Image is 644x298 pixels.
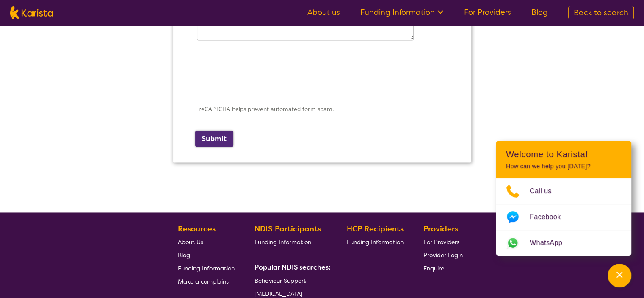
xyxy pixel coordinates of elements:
a: Funding Information [178,262,235,275]
legend: Company details [35,13,95,22]
label: ABN [38,69,59,81]
span: Call us [530,185,562,198]
select: Business Type [38,248,192,265]
a: Web link opens in a new tab. [496,230,631,256]
span: Funding Information [254,238,311,246]
a: About Us [178,235,235,248]
span: Facebook [530,211,571,223]
img: Karista logo [10,6,53,19]
span: Provider Login [423,251,463,259]
span: For Providers [423,238,459,246]
p: How can we help you [DATE]? [506,163,621,170]
label: Business trading name [38,30,119,42]
a: For Providers [423,235,463,248]
input: ABN [38,81,192,98]
a: Provider Login [423,248,463,262]
a: Funding Information [360,7,444,17]
span: Please enter a number (without decimals). [38,217,144,225]
input: Number of existing clients [38,198,192,215]
a: Enquire [423,262,463,275]
span: Funding Information [347,238,404,246]
a: Make a complaint [178,275,235,288]
a: For Providers [464,7,511,17]
span: Funding Information [178,265,235,272]
span: Back to search [574,8,628,18]
b: NDIS Participants [254,224,321,234]
input: Business trading name [38,42,267,59]
b: Providers [423,224,458,234]
b: Popular NDIS searches: [254,263,331,272]
a: Blog [178,248,235,262]
input: Business Website [38,120,191,137]
a: Blog [531,7,548,17]
label: Business Website [38,108,150,120]
span: [MEDICAL_DATA] [254,290,302,298]
label: Behaviour support [45,289,108,298]
select: Head Office Location [38,159,192,176]
b: Resources [178,224,216,234]
div: Channel Menu [496,141,631,256]
a: Back to search [568,6,634,19]
label: Business Type [38,236,121,248]
iframe: Chat Window [545,198,633,289]
span: Make a complaint [178,278,229,285]
a: Funding Information [254,235,327,248]
span: Blog [178,251,190,259]
b: HCP Recipients [347,224,404,234]
span: Enquire [423,265,444,272]
label: What services do you provide? (Choose all that apply) [38,275,210,287]
span: Behaviour Support [254,277,306,284]
a: Funding Information [347,235,404,248]
span: About Us [178,238,203,246]
ul: Choose channel [496,178,631,256]
a: Behaviour Support [254,274,327,287]
label: Head Office Location [38,147,121,159]
a: About us [307,7,340,17]
span: WhatsApp [530,237,572,249]
label: Number of existing clients [38,186,129,198]
h2: Welcome to Karista! [506,149,621,159]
